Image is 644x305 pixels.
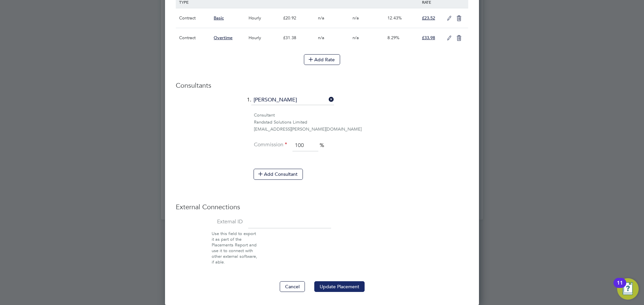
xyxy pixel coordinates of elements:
div: Contract [177,28,212,48]
div: Hourly [247,8,281,28]
span: n/a [353,15,359,21]
button: Add Consultant [254,169,303,179]
div: [EMAIL_ADDRESS][PERSON_NAME][DOMAIN_NAME] [254,126,468,133]
button: Add Rate [304,54,340,65]
label: Commission [254,141,287,148]
button: Cancel [280,281,305,292]
span: n/a [318,35,324,41]
h3: Consultants [176,81,468,90]
span: Use this field to export it as part of the Placements Report and use it to connect with other ext... [212,231,257,264]
span: % [320,142,324,149]
div: Consultant [254,112,468,119]
li: 1. [176,95,468,112]
span: n/a [353,35,359,41]
h3: External Connections [176,203,468,211]
span: Basic [214,15,224,21]
span: n/a [318,15,324,21]
div: £31.38 [281,28,316,48]
span: £33.98 [422,35,435,41]
span: £23.52 [422,15,435,21]
button: Open Resource Center, 11 new notifications [617,278,639,300]
span: 12.43% [387,15,402,21]
span: Overtime [214,35,232,41]
div: Hourly [247,28,281,48]
input: Search for... [251,95,334,105]
div: £20.92 [281,8,316,28]
div: Randstad Solutions Limited [254,119,468,126]
button: Update Placement [314,281,365,292]
div: Contract [177,8,212,28]
label: External ID [176,218,243,225]
span: 8.29% [387,35,399,41]
div: 11 [617,283,623,292]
